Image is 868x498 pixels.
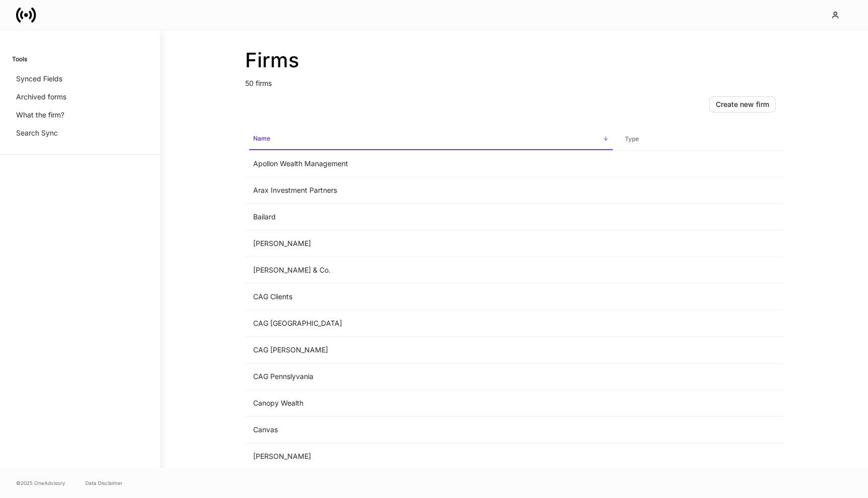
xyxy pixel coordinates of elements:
[245,230,617,257] td: [PERSON_NAME]
[16,479,65,487] span: © 2025 OneAdvisory
[245,417,617,443] td: Canvas
[16,92,66,102] p: Archived forms
[249,129,613,150] span: Name
[16,110,64,120] p: What the firm?
[12,88,148,106] a: Archived forms
[245,72,784,88] p: 50 firms
[245,337,617,363] td: CAG [PERSON_NAME]
[245,177,617,204] td: Arax Investment Partners
[716,101,769,108] div: Create new firm
[245,204,617,230] td: Bailard
[245,48,784,72] h2: Firms
[85,479,123,487] a: Data Disclaimer
[245,390,617,417] td: Canopy Wealth
[621,129,780,150] span: Type
[625,134,639,144] h6: Type
[12,54,27,64] h6: Tools
[16,128,58,138] p: Search Sync
[245,284,617,310] td: CAG Clients
[245,151,617,177] td: Apollon Wealth Management
[16,74,62,84] p: Synced Fields
[245,310,617,337] td: CAG [GEOGRAPHIC_DATA]
[245,257,617,284] td: [PERSON_NAME] & Co.
[709,96,776,112] button: Create new firm
[253,134,270,143] h6: Name
[12,70,148,88] a: Synced Fields
[245,443,617,470] td: [PERSON_NAME]
[12,124,148,142] a: Search Sync
[12,106,148,124] a: What the firm?
[245,363,617,390] td: CAG Pennslyvania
